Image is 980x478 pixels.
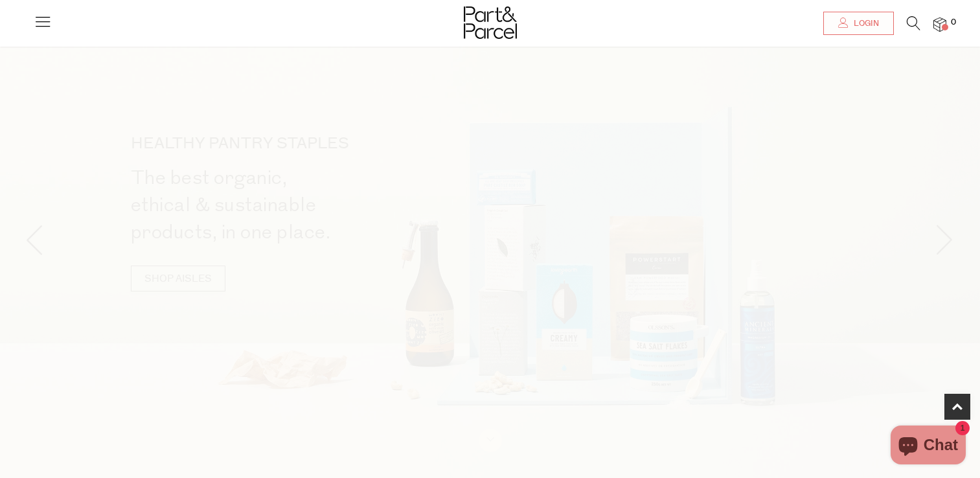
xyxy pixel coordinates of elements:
[850,18,879,29] span: Login
[948,17,959,28] span: 0
[464,6,517,39] img: Part&Parcel
[933,17,946,31] a: 0
[887,426,970,468] inbox-online-store-chat: Shopify online store chat
[823,12,894,35] a: Login
[131,266,225,291] a: SHOP AISLES
[131,136,496,152] p: HEALTHY PANTRY STAPLES
[131,165,496,246] h2: The best organic, ethical & sustainable products, in one place.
